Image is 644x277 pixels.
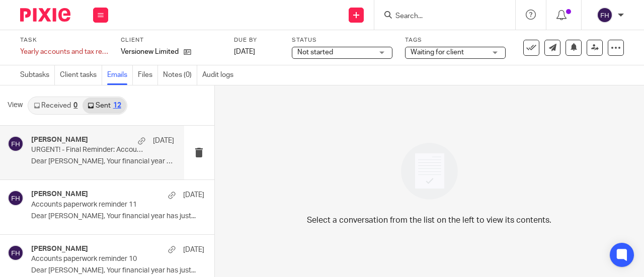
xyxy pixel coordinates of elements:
label: Status [292,36,392,44]
a: Notes (0) [163,65,197,85]
a: Client tasks [60,65,102,85]
div: 12 [113,102,121,109]
span: Not started [297,49,333,56]
div: 0 [73,102,77,109]
a: Files [138,65,158,85]
label: Due by [234,36,279,44]
p: [DATE] [183,245,204,255]
input: Search [394,12,485,21]
p: Accounts paperwork reminder 10 [31,255,170,263]
img: svg%3E [597,7,613,23]
label: Client [121,36,221,44]
p: URGENT! - Final Reminder: Accounts paperwork reminder 12 [31,146,145,154]
img: svg%3E [8,190,24,206]
p: Select a conversation from the list on the left to view its contents. [307,214,551,226]
p: Accounts paperwork reminder 11 [31,201,170,209]
a: Audit logs [202,65,238,85]
label: Tags [405,36,506,44]
img: image [394,136,464,206]
h4: [PERSON_NAME] [31,190,88,199]
div: Yearly accounts and tax return - Automatic - [DATE] [20,47,108,57]
img: Pixie [20,8,70,22]
p: Dear [PERSON_NAME], Your financial year has just... [31,157,174,166]
span: Waiting for client [411,49,464,56]
p: [DATE] [183,190,204,200]
img: svg%3E [8,245,24,261]
a: Subtasks [20,65,55,85]
a: Emails [107,65,133,85]
p: Dear [PERSON_NAME], Your financial year has just... [31,212,204,221]
div: Yearly accounts and tax return - Automatic - September 2023 [20,47,108,57]
h4: [PERSON_NAME] [31,136,88,144]
p: Versionew Limited [121,47,179,57]
p: Dear [PERSON_NAME], Your financial year has just... [31,266,204,275]
h4: [PERSON_NAME] [31,245,88,253]
span: [DATE] [234,48,255,55]
img: svg%3E [8,136,24,152]
span: View [8,100,23,111]
p: [DATE] [153,136,174,146]
a: Received0 [29,98,83,114]
a: Sent12 [83,98,126,114]
label: Task [20,36,108,44]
